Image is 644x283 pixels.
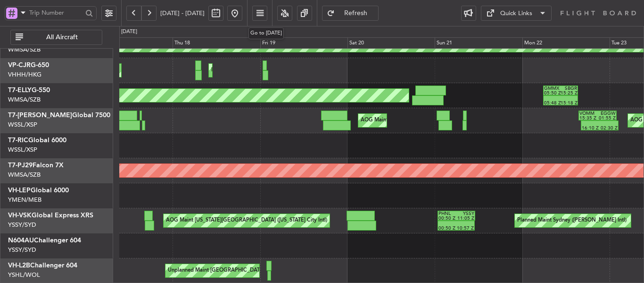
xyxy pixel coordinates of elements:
[211,63,369,77] div: Planned Maint [GEOGRAPHIC_DATA] ([GEOGRAPHIC_DATA] Intl)
[8,87,32,94] span: T7-ELLY
[8,137,28,144] span: T7-RIC
[8,212,32,219] span: VH-VSK
[597,116,615,120] div: 01:55 Z
[337,10,375,17] span: Refresh
[121,28,137,36] div: [DATE]
[579,116,597,120] div: 15:35 Z
[544,101,561,105] div: 05:48 Z
[173,37,260,49] div: Thu 18
[8,137,66,144] a: T7-RICGlobal 6000
[8,187,31,194] span: VH-LEP
[8,212,93,219] a: VH-VSKGlobal Express XRS
[456,216,474,221] div: 11:05 Z
[25,34,99,41] span: All Aircraft
[544,91,561,95] div: 05:50 Z
[8,262,30,269] span: VH-L2B
[561,86,577,91] div: SBGR
[347,37,435,49] div: Sat 20
[8,237,81,244] a: N604AUChallenger 604
[561,101,577,105] div: 15:18 Z
[544,86,561,91] div: GMMX
[248,27,284,39] div: Go to [DATE]
[8,196,41,204] a: YMEN/MEB
[260,37,347,49] div: Fri 19
[361,113,464,128] div: AOG Maint [GEOGRAPHIC_DATA] (Seletar)
[322,6,379,21] button: Refresh
[597,111,615,116] div: EGGW
[500,9,532,18] div: Quick Links
[8,146,37,154] a: WSSL/XSP
[600,126,618,130] div: 02:30 Z
[438,226,456,231] div: 00:50 Z
[8,87,50,94] a: T7-ELLYG-550
[481,6,552,21] button: Quick Links
[8,221,36,229] a: YSSY/SYD
[582,126,600,130] div: 16:10 Z
[8,171,41,179] a: WMSA/SZB
[8,112,72,119] span: T7-[PERSON_NAME]
[8,95,41,104] a: WMSA/SZB
[8,187,69,194] a: VH-LEPGlobal 6000
[456,226,473,231] div: 10:57 Z
[8,237,34,244] span: N604AU
[8,120,37,129] a: WSSL/XSP
[166,214,327,228] div: AOG Maint [US_STATE][GEOGRAPHIC_DATA] ([US_STATE] City Intl)
[561,91,577,95] div: 15:25 Z
[435,37,522,49] div: Sun 21
[8,62,49,69] a: VP-CJRG-650
[8,45,41,54] a: WMSA/SZB
[85,37,173,49] div: Wed 17
[517,214,627,228] div: Planned Maint Sydney ([PERSON_NAME] Intl)
[8,112,110,119] a: T7-[PERSON_NAME]Global 7500
[8,62,31,69] span: VP-CJR
[8,162,33,169] span: T7-PJ29
[8,271,40,279] a: YSHL/WOL
[8,262,77,269] a: VH-L2BChallenger 604
[438,211,456,216] div: PHNL
[8,70,41,79] a: VHHH/HKG
[8,246,36,254] a: YSSY/SYD
[160,9,205,17] span: [DATE] - [DATE]
[522,37,610,49] div: Mon 22
[10,30,102,45] button: All Aircraft
[8,162,64,169] a: T7-PJ29Falcon 7X
[168,264,323,278] div: Unplanned Maint [GEOGRAPHIC_DATA] ([GEOGRAPHIC_DATA])
[579,111,597,116] div: VOMM
[29,6,83,20] input: Trip Number
[456,211,474,216] div: YSSY
[438,216,456,221] div: 00:50 Z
